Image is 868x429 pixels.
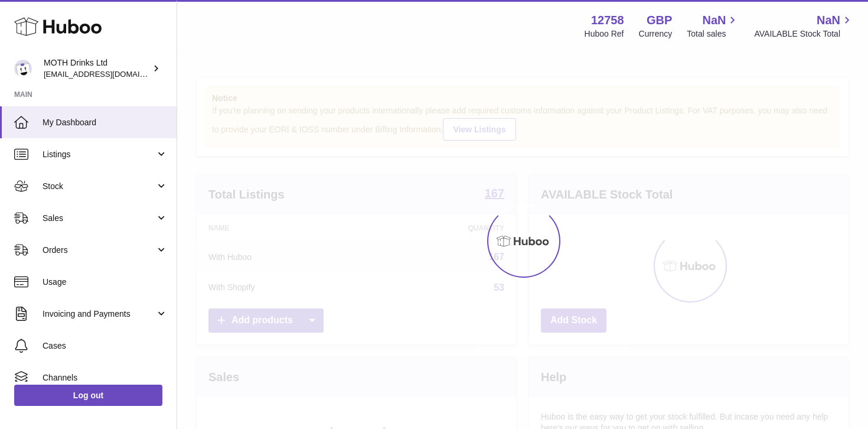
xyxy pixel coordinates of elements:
a: Log out [14,385,162,406]
strong: GBP [647,12,672,28]
span: NaN [702,12,726,28]
a: NaN Total sales [687,12,739,40]
span: Cases [43,340,168,352]
div: Huboo Ref [585,28,624,40]
strong: 12758 [591,12,624,28]
span: Listings [43,149,155,160]
a: NaN AVAILABLE Stock Total [754,12,854,40]
div: Currency [639,28,673,40]
img: orders@mothdrinks.com [14,60,32,77]
span: Usage [43,277,168,288]
span: Stock [43,181,155,192]
span: Total sales [687,28,739,40]
span: NaN [817,12,840,28]
span: Invoicing and Payments [43,308,155,320]
span: Channels [43,372,168,383]
div: MOTH Drinks Ltd [44,57,150,80]
span: Sales [43,213,155,224]
span: My Dashboard [43,117,168,128]
span: [EMAIL_ADDRESS][DOMAIN_NAME] [44,69,174,79]
span: Orders [43,245,155,256]
span: AVAILABLE Stock Total [754,28,854,40]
